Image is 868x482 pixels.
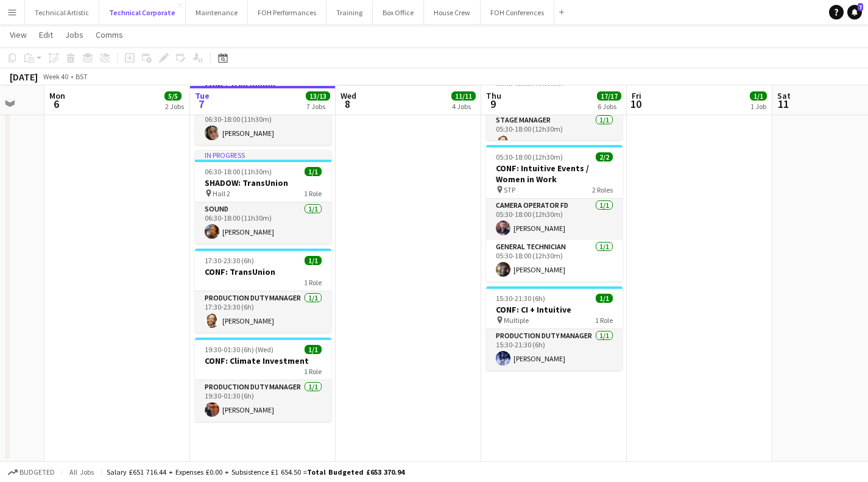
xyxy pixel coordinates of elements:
span: 9 [484,97,501,111]
span: 1 Role [304,189,322,198]
button: Box Office [373,1,424,24]
button: Technical Artistic [25,1,99,24]
button: Maintenance [186,1,248,24]
span: Mon [49,90,65,101]
a: Edit [34,27,58,43]
span: 17/17 [597,91,621,101]
h3: CONF: Intuitive Events / Women in Work [486,163,623,185]
span: 1/1 [305,345,322,354]
span: Comms [96,29,123,40]
span: 11 [775,97,791,111]
div: 6 Jobs [598,102,621,111]
span: 2/2 [596,152,613,161]
span: Jobs [65,29,83,40]
span: View [10,29,27,40]
span: 2 Roles [592,185,613,194]
span: Total Budgeted £653 370.94 [307,467,404,477]
span: Edit [39,29,53,40]
span: 1/1 [305,256,322,265]
div: 1 Job [750,102,766,111]
a: Comms [91,27,128,43]
app-card-role: Camera Operator FD1/105:30-18:00 (12h30m)[PERSON_NAME] [486,199,623,240]
app-job-card: 17:30-23:30 (6h)1/1CONF: TransUnion1 RoleProduction Duty Manager1/117:30-23:30 (6h)[PERSON_NAME] [195,249,331,333]
div: BST [76,72,88,81]
span: All jobs [67,467,96,477]
span: 17:30-23:30 (6h) [205,256,254,265]
div: In progress [195,150,331,160]
span: 1 Role [304,367,322,376]
h3: SHADOW: TransUnion [195,177,331,188]
span: Wed [340,90,356,101]
button: Technical Corporate [99,1,186,24]
span: 8 [339,97,356,111]
h3: CONF: Climate Investment [195,355,331,366]
app-card-role: Sound1/106:30-18:00 (11h30m)[PERSON_NAME] [195,202,331,244]
app-card-role: Production Duty Manager1/117:30-23:30 (6h)[PERSON_NAME] [195,291,331,333]
span: 7 [193,97,210,111]
span: STP [504,185,515,194]
span: 06:30-18:00 (11h30m) [205,167,272,176]
span: 1/1 [750,91,767,101]
div: Salary £651 716.44 + Expenses £0.00 + Subsistence £1 654.50 = [107,467,404,477]
app-card-role: Production Duty Manager1/115:30-21:30 (6h)[PERSON_NAME] [486,329,623,370]
span: 1 Role [304,278,322,287]
app-job-card: 05:30-18:00 (12h30m)2/2CONF: Intuitive Events / Women in Work STP2 RolesCamera Operator FD1/105:3... [486,145,623,282]
h3: CONF: TransUnion [195,266,331,277]
button: FOH Conferences [481,1,554,24]
span: Thu [486,90,501,101]
a: 7 [847,5,862,19]
a: Jobs [60,27,88,43]
span: Tue [195,90,210,101]
app-card-role: General Technician1/105:30-18:00 (12h30m)[PERSON_NAME] [486,240,623,282]
div: 7 Jobs [306,102,330,111]
span: 1/1 [305,167,322,176]
button: FOH Performances [248,1,326,24]
span: 05:30-18:00 (12h30m) [496,152,563,161]
span: 5/5 [164,91,182,101]
span: Hall 2 [213,189,230,198]
div: [DATE] [10,71,38,83]
div: 4 Jobs [452,102,475,111]
span: 10 [630,97,641,111]
button: Budgeted [6,466,57,479]
app-job-card: 19:30-01:30 (6h) (Wed)1/1CONF: Climate Investment1 RoleProduction Duty Manager1/119:30-01:30 (6h)... [195,338,331,422]
button: House Crew [424,1,481,24]
app-job-card: 15:30-21:30 (6h)1/1CONF: CI + Intuitive Multiple1 RoleProduction Duty Manager1/115:30-21:30 (6h)[... [486,286,623,370]
span: Week 40 [40,72,71,81]
span: 1/1 [596,294,613,303]
span: Fri [632,90,641,101]
span: Budgeted [19,468,55,477]
span: 7 [858,3,863,11]
span: 13/13 [306,91,330,101]
app-card-role: General Technician1/106:30-18:00 (11h30m)[PERSON_NAME] [195,104,331,145]
div: 2 Jobs [165,102,184,111]
app-card-role: Stage Manager1/105:30-18:00 (12h30m)[PERSON_NAME] [486,113,623,155]
span: 11/11 [451,91,476,101]
span: Sat [777,90,791,101]
span: 19:30-01:30 (6h) (Wed) [205,345,273,354]
span: 6 [48,97,65,111]
span: Multiple [504,316,529,325]
a: View [5,27,32,43]
app-job-card: In progress06:30-18:00 (11h30m)1/1SHADOW: TransUnion Hall 21 RoleSound1/106:30-18:00 (11h30m)[PER... [195,150,331,244]
app-card-role: Production Duty Manager1/119:30-01:30 (6h)[PERSON_NAME] [195,380,331,422]
span: 15:30-21:30 (6h) [496,294,545,303]
h3: CONF: CI + Intuitive [486,304,623,315]
button: Training [326,1,373,24]
span: 1 Role [595,316,613,325]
